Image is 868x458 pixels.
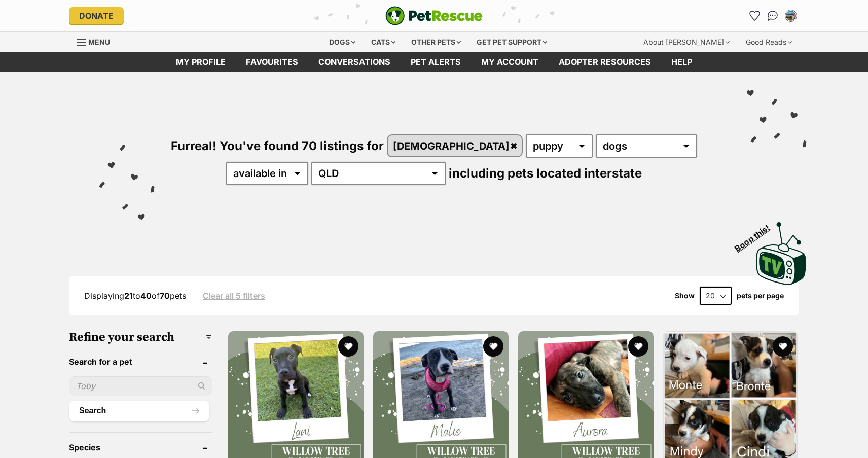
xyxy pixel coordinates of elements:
[385,6,483,25] img: logo-e224e6f780fb5917bec1dbf3a21bbac754714ae5b6737aabdf751b685950b380.svg
[636,32,737,52] div: About [PERSON_NAME]
[746,8,763,24] a: Favourites
[77,32,117,50] a: Menu
[236,52,308,72] a: Favourites
[308,52,401,72] a: conversations
[166,52,236,72] a: My profile
[140,291,152,301] strong: 40
[765,8,781,24] a: Conversations
[746,8,799,24] ul: Account quick links
[628,336,648,357] button: favourite
[675,292,695,300] span: Show
[203,291,265,300] a: Clear all 5 filters
[69,7,124,24] a: Donate
[171,138,384,153] span: Furreal! You've found 70 listings for
[364,32,403,52] div: Cats
[471,52,549,72] a: My account
[737,292,784,300] label: pets per page
[733,217,780,253] span: Boop this!
[449,166,642,181] span: including pets located interstate
[483,336,503,357] button: favourite
[768,11,778,21] img: chat-41dd97257d64d25036548639549fe6c8038ab92f7586957e7f3b1b290dea8141.svg
[322,32,363,52] div: Dogs
[69,401,209,421] button: Search
[338,336,358,357] button: favourite
[69,443,212,452] header: Species
[404,32,468,52] div: Other pets
[739,32,799,52] div: Good Reads
[69,330,212,344] h3: Refine your search
[88,38,110,46] span: Menu
[401,52,471,72] a: Pet alerts
[84,291,186,301] span: Displaying to of pets
[69,357,212,366] header: Search for a pet
[388,135,522,156] a: [DEMOGRAPHIC_DATA]
[756,213,807,287] a: Boop this!
[783,8,799,24] button: My account
[549,52,661,72] a: Adopter resources
[773,336,793,357] button: favourite
[661,52,702,72] a: Help
[469,32,554,52] div: Get pet support
[786,11,796,21] img: Fiona Wilson profile pic
[756,222,807,285] img: PetRescue TV logo
[124,291,133,301] strong: 21
[385,6,483,25] a: PetRescue
[69,376,212,396] input: Toby
[160,291,170,301] strong: 70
